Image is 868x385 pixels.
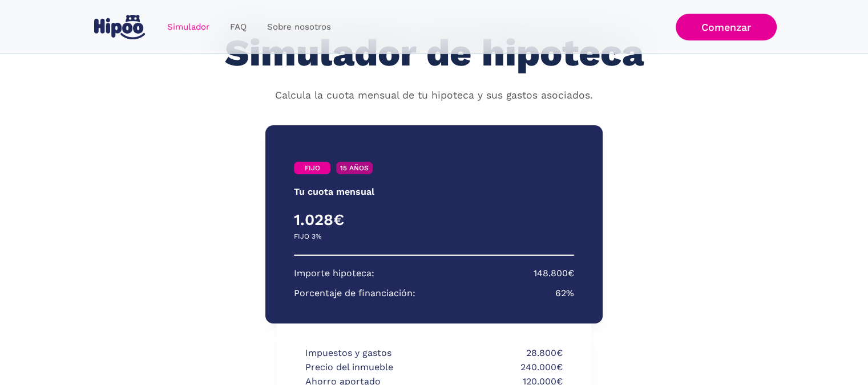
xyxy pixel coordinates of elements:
a: Sobre nosotros [257,16,341,38]
a: 15 AÑOS [336,162,373,174]
p: Precio del inmueble [305,361,431,375]
p: FIJO 3% [294,230,321,244]
h1: Simulador de hipoteca [225,32,644,74]
a: home [92,10,148,44]
p: Tu cuota mensual [294,185,374,199]
h4: 1.028€ [294,210,434,230]
a: Comenzar [676,14,777,40]
a: Simulador [157,16,220,38]
p: 148.800€ [534,267,574,281]
p: 240.000€ [437,361,563,375]
a: FIJO [294,162,330,174]
p: 62% [555,286,574,301]
p: Impuestos y gastos [305,346,431,361]
p: Porcentaje de financiación: [294,286,415,301]
p: Calcula la cuota mensual de tu hipoteca y sus gastos asociados. [275,88,593,103]
p: 28.800€ [437,346,563,361]
a: FAQ [220,16,257,38]
p: Importe hipoteca: [294,267,374,281]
